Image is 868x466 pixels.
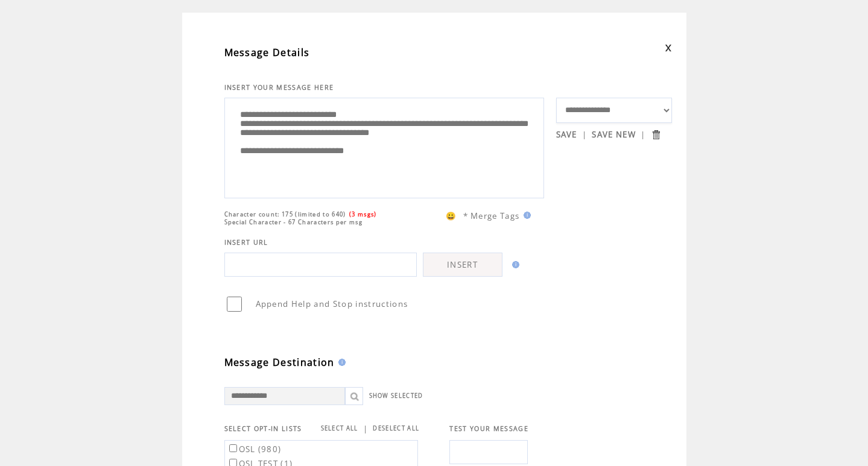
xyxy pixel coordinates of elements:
a: SHOW SELECTED [369,392,423,400]
label: OSL (980) [227,444,282,455]
span: 😀 [446,210,457,221]
img: help.gif [508,261,519,268]
a: SELECT ALL [321,424,358,432]
a: SAVE [556,129,577,140]
a: INSERT [423,253,502,277]
span: INSERT URL [224,238,268,247]
span: Append Help and Stop instructions [256,298,408,309]
input: OSL (980) [229,444,237,452]
img: help.gif [520,212,531,219]
img: help.gif [335,359,346,366]
span: * Merge Tags [463,210,520,221]
span: | [363,423,368,434]
span: Special Character - 67 Characters per msg [224,218,363,226]
span: Message Details [224,46,310,59]
a: SAVE NEW [592,129,636,140]
span: | [582,129,587,140]
input: Submit [650,129,662,140]
span: Message Destination [224,356,335,369]
span: TEST YOUR MESSAGE [449,424,528,433]
span: (3 msgs) [349,210,377,218]
span: | [641,129,645,140]
span: SELECT OPT-IN LISTS [224,424,302,433]
span: Character count: 175 (limited to 640) [224,210,346,218]
span: INSERT YOUR MESSAGE HERE [224,83,334,92]
a: DESELECT ALL [373,424,419,432]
